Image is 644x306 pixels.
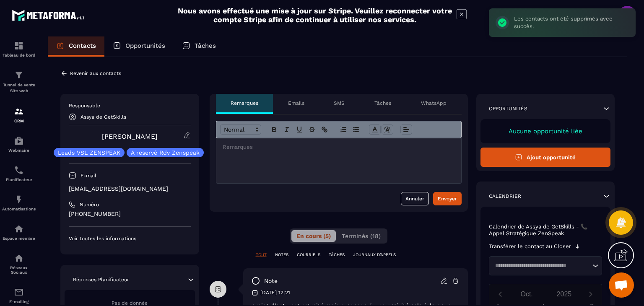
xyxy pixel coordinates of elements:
p: Tâches [374,100,391,106]
a: automationsautomationsWebinaire [2,130,36,159]
p: Emails [288,100,304,106]
p: Numéro [80,201,99,208]
p: Remarques [231,100,258,106]
p: Aucune opportunité liée [489,127,602,135]
p: E-mail [80,172,96,179]
a: social-networksocial-networkRéseaux Sociaux [2,247,36,281]
p: JOURNAUX D'APPELS [353,252,396,258]
p: TÂCHES [329,252,345,258]
span: En cours (5) [296,233,331,239]
img: email [14,287,24,297]
p: [EMAIL_ADDRESS][DOMAIN_NAME] [69,185,191,193]
a: [PERSON_NAME] [102,132,158,140]
p: E-mailing [2,299,36,304]
div: Search for option [489,256,602,275]
a: Contacts [48,36,104,57]
p: Réponses Planificateur [73,276,129,283]
p: Réseaux Sociaux [2,265,36,275]
p: [PHONE_NUMBER] [69,210,191,218]
div: Ouvrir le chat [609,272,634,298]
a: automationsautomationsAutomatisations [2,188,36,218]
p: SMS [334,100,345,106]
a: formationformationTunnel de vente Site web [2,64,36,100]
p: Tâches [195,42,216,49]
span: Terminés (18) [342,233,381,239]
p: Responsable [69,102,191,109]
p: Planificateur [2,177,36,182]
img: social-network [14,253,24,263]
p: COURRIELS [297,252,320,258]
p: Voir toutes les informations [69,235,191,242]
p: CRM [2,119,36,123]
img: formation [14,41,24,51]
p: Calendrier [489,193,521,200]
a: automationsautomationsEspace membre [2,218,36,247]
a: Opportunités [104,36,174,57]
button: Envoyer [433,192,462,205]
p: Tableau de bord [2,53,36,57]
img: scheduler [14,165,24,175]
p: Assya de GetSkills [80,114,126,120]
p: TOUT [256,252,267,258]
img: automations [14,194,24,205]
img: automations [14,136,24,146]
div: Envoyer [438,194,457,203]
p: A reservé Rdv Zenspeak [131,150,200,156]
p: WhatsApp [421,100,447,106]
p: NOTES [275,252,288,258]
img: logo [12,8,87,23]
p: note [264,277,278,285]
p: Webinaire [2,148,36,153]
a: formationformationTableau de bord [2,34,36,64]
p: Automatisations [2,207,36,211]
img: formation [14,70,24,80]
p: Contacts [69,42,96,49]
h2: Nous avons effectué une mise à jour sur Stripe. Veuillez reconnecter votre compte Stripe afin de ... [177,6,452,24]
a: Tâches [174,36,224,57]
a: formationformationCRM [2,100,36,130]
span: Pas de donnée [112,300,148,306]
p: Opportunités [125,42,165,49]
p: Opportunités [489,105,527,112]
button: Annuler [401,192,429,205]
input: Search for option [492,262,591,270]
p: Revenir aux contacts [70,70,121,76]
p: Calendrier de Assya de GetSkills - 📞 Appel Stratégique ZenSpeak [489,223,602,237]
button: Terminés (18) [337,230,386,242]
a: schedulerschedulerPlanificateur [2,159,36,188]
button: En cours (5) [291,230,336,242]
p: Espace membre [2,236,36,241]
img: formation [14,106,24,117]
button: Ajout opportunité [480,148,611,167]
p: Tunnel de vente Site web [2,82,36,94]
p: Leads VSL ZENSPEAK [58,150,120,156]
img: automations [14,224,24,234]
p: [DATE] 12:21 [260,289,290,296]
p: Transférer le contact au Closer [489,243,571,250]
